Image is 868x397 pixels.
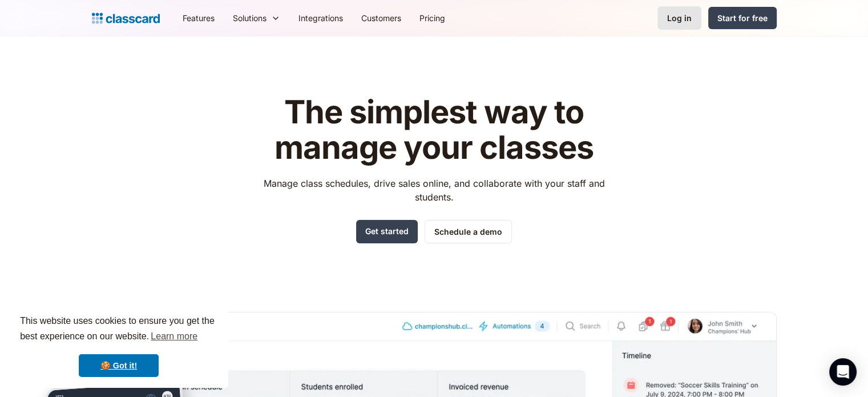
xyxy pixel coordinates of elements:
[667,12,692,24] div: Log in
[233,12,267,24] div: Solutions
[657,6,701,30] a: Log in
[352,5,410,31] a: Customers
[829,358,857,386] div: Open Intercom Messenger
[410,5,454,31] a: Pricing
[708,7,777,29] a: Start for free
[79,354,159,377] a: dismiss cookie message
[425,220,512,243] a: Schedule a demo
[356,220,418,243] a: Get started
[9,303,228,388] div: cookieconsent
[20,314,217,345] span: This website uses cookies to ensure you get the best experience on our website.
[92,10,160,26] a: home
[173,5,224,31] a: Features
[289,5,352,31] a: Integrations
[149,328,199,345] a: learn more about cookies
[253,95,615,165] h1: The simplest way to manage your classes
[717,12,768,24] div: Start for free
[253,177,615,204] p: Manage class schedules, drive sales online, and collaborate with your staff and students.
[224,5,289,31] div: Solutions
